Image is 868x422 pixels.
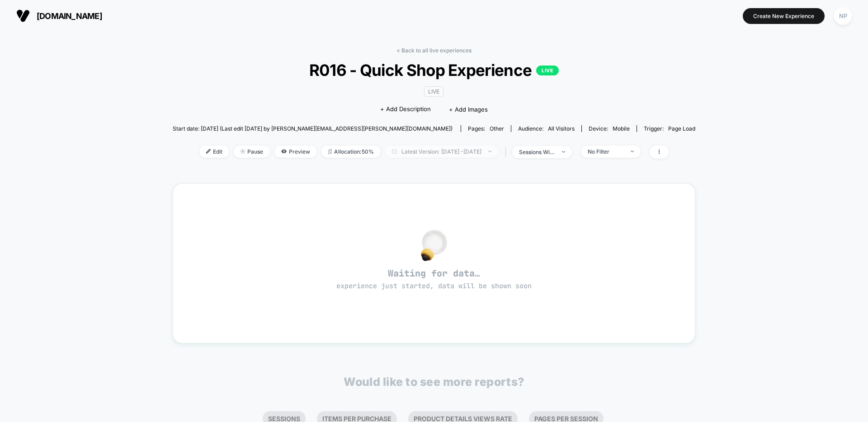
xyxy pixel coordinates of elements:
p: LIVE [536,66,559,75]
img: Visually logo [16,9,30,23]
p: Would like to see more reports? [344,375,524,389]
div: sessions with impression [519,149,555,155]
span: Waiting for data… [189,267,679,291]
img: end [241,149,245,154]
div: NP [834,7,852,25]
span: + Add Images [449,106,488,113]
button: Create New Experience [743,8,825,24]
span: Preview [274,145,317,158]
span: Edit [199,145,229,158]
span: LIVE [424,86,443,97]
span: experience just started, data will be shown soon [336,281,532,291]
div: Trigger: [644,125,695,132]
img: end [631,150,634,152]
span: Pause [234,145,270,158]
div: No Filter [588,148,624,155]
span: R016 - Quick Shop Experience [199,61,669,80]
span: other [490,125,504,132]
a: < Back to all live experiences [396,47,472,54]
span: Allocation: 50% [321,145,381,158]
button: NP [831,7,854,25]
img: edit [206,149,211,154]
span: + Add Description [380,105,431,114]
div: Audience: [518,125,575,132]
img: end [488,150,491,152]
span: Device: [581,125,637,132]
button: [DOMAIN_NAME] [14,9,105,23]
span: [DOMAIN_NAME] [37,11,102,21]
span: | [503,145,512,159]
span: Start date: [DATE] (Last edit [DATE] by [PERSON_NAME][EMAIL_ADDRESS][PERSON_NAME][DOMAIN_NAME]) [173,125,453,132]
img: no_data [421,230,447,261]
span: Page Load [668,125,695,132]
img: rebalance [328,149,332,154]
img: end [562,151,565,153]
img: calendar [392,149,397,154]
span: All Visitors [548,125,575,132]
div: Pages: [468,125,504,132]
span: mobile [613,125,630,132]
span: Latest Version: [DATE] - [DATE] [385,145,498,158]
